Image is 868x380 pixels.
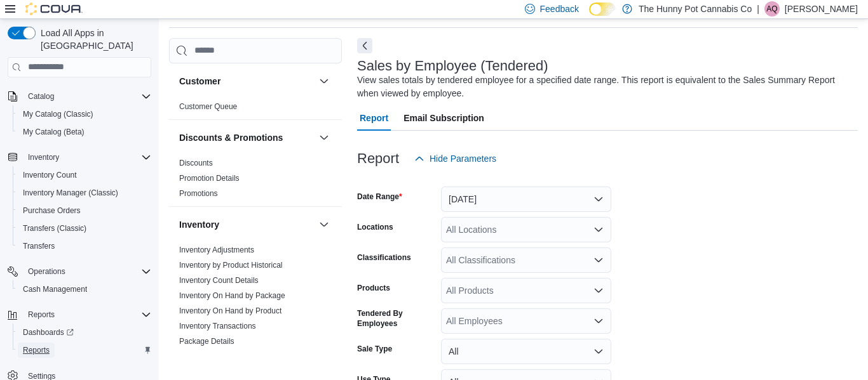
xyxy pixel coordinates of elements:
a: Discounts [179,159,213,167]
a: Promotion Details [179,174,240,183]
button: Inventory [316,217,332,232]
span: Transfers [18,239,151,254]
a: Inventory Manager (Classic) [18,185,123,200]
button: All [441,339,611,364]
button: Reports [3,306,156,324]
button: Open list of options [593,255,604,265]
span: Dark Mode [589,16,590,16]
a: Inventory On Hand by Package [179,291,285,300]
button: Open list of options [593,225,604,235]
h3: Sales by Employee (Tendered) [357,58,548,74]
label: Classifications [357,252,411,263]
button: My Catalog (Classic) [13,105,156,123]
span: Purchase Orders [23,206,81,216]
a: My Catalog (Classic) [18,107,98,122]
span: My Catalog (Beta) [23,127,85,137]
span: Promotion Details [179,173,240,183]
p: The Hunny Pot Cannabis Co [639,1,752,16]
button: Customer [316,74,332,89]
p: [PERSON_NAME] [785,1,858,16]
a: Dashboards [18,325,79,340]
span: Transfers (Classic) [23,223,86,233]
a: Package Details [179,337,234,346]
input: Dark Mode [589,3,616,16]
button: My Catalog (Beta) [13,123,156,141]
button: Transfers (Classic) [13,219,156,237]
p: | [757,1,759,16]
button: Discounts & Promotions [179,131,314,144]
span: Email Subscription [403,105,484,131]
button: Inventory [179,218,314,231]
span: Inventory [23,150,151,165]
a: Inventory Count Details [179,276,259,285]
a: My Catalog (Beta) [18,124,90,140]
button: Discounts & Promotions [316,130,332,145]
button: Open list of options [593,285,604,296]
a: Inventory by Product Historical [179,261,283,270]
label: Date Range [357,192,402,202]
label: Tendered By Employees [357,308,436,329]
div: Aleha Qureshi [764,1,780,16]
button: Cash Management [13,280,156,298]
a: Dashboards [13,324,156,341]
span: Hide Parameters [430,152,496,165]
h3: Inventory [179,218,219,231]
span: Inventory Count [18,167,151,183]
button: Open list of options [593,316,604,326]
span: Report [360,105,388,131]
span: Inventory On Hand by Product [179,306,281,316]
button: Hide Parameters [409,146,501,171]
span: Promotions [179,188,218,199]
button: Inventory [3,148,156,166]
span: Feedback [540,3,579,15]
a: Reports [18,343,55,358]
span: Cash Management [18,282,151,297]
h3: Customer [179,75,220,88]
span: Reports [28,310,55,320]
span: Inventory Manager (Classic) [23,188,118,198]
button: [DATE] [441,187,611,212]
button: Inventory [23,150,64,165]
a: Inventory Count [18,167,82,183]
span: My Catalog (Classic) [23,109,93,119]
span: Dashboards [18,325,151,340]
button: Inventory Manager (Classic) [13,184,156,202]
button: Operations [3,263,156,280]
button: Catalog [3,88,156,105]
span: Transfers (Classic) [18,221,151,236]
span: Inventory by Product Historical [179,260,283,270]
div: Customer [169,99,342,119]
span: Cash Management [23,284,87,294]
a: Transfers (Classic) [18,221,92,236]
button: Transfers [13,237,156,255]
span: Catalog [23,89,151,104]
a: Purchase Orders [18,203,86,218]
button: Purchase Orders [13,202,156,219]
button: Customer [179,75,314,88]
a: Cash Management [18,282,92,297]
a: Inventory Adjustments [179,246,254,254]
span: Inventory Count [23,170,77,180]
label: Locations [357,222,393,232]
img: Cova [25,3,83,15]
h3: Report [357,151,399,166]
span: Inventory Manager (Classic) [18,185,151,200]
label: Products [357,283,390,293]
span: Operations [28,266,65,277]
button: Reports [23,307,60,322]
span: Reports [23,345,50,355]
span: Dashboards [23,327,74,337]
span: Inventory On Hand by Package [179,291,285,301]
button: Catalog [23,89,59,104]
a: Customer Queue [179,102,237,111]
button: Operations [23,264,71,279]
div: Discounts & Promotions [169,155,342,206]
a: Transfers [18,239,60,254]
span: AQ [766,1,777,16]
span: Transfers [23,241,55,251]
